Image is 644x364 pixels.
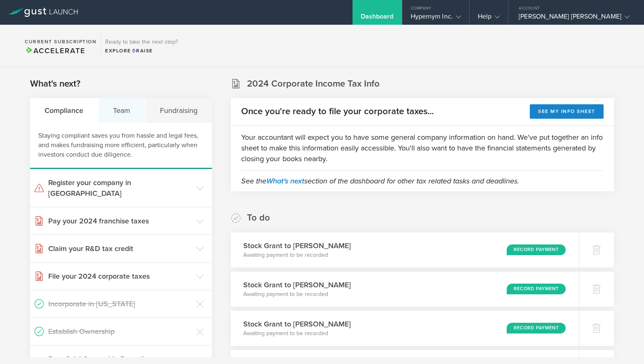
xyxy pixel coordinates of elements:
div: Dashboard [361,12,394,25]
p: Awaiting payment to be recorded [243,290,351,298]
p: Your accountant will expect you to have some general company information on hand. We've put toget... [241,132,604,164]
h2: Once you're ready to file your corporate taxes... [241,106,434,117]
div: Help [478,12,500,25]
div: Hypernym Inc. [411,12,461,25]
h3: Stock Grant to [PERSON_NAME] [243,279,351,290]
iframe: Chat Widget [603,324,644,364]
p: Awaiting payment to be recorded [243,251,351,259]
div: Record Payment [507,284,566,294]
h2: Current Subscription [25,39,96,44]
div: Record Payment [507,323,566,333]
h3: Establish Ownership [48,326,192,337]
span: Raise [131,48,153,54]
h3: Ready to take the next step? [105,39,178,45]
h2: To do [247,212,270,224]
button: See my info sheet [530,104,604,119]
div: Explore [105,47,178,54]
h2: 2024 Corporate Income Tax Info [247,78,380,90]
div: Staying compliant saves you from hassle and legal fees, and makes fundraising more efficient, par... [30,123,212,169]
div: Record Payment [507,244,566,255]
span: Accelerate [25,46,85,55]
div: Stock Grant to [PERSON_NAME]Awaiting payment to be recordedRecord Payment [231,272,579,307]
div: Team [99,98,146,123]
a: What's next [266,176,304,186]
h3: Stock Grant to [PERSON_NAME] [243,240,351,251]
div: Ready to take the next step?ExploreRaise [101,33,182,59]
div: [PERSON_NAME] [PERSON_NAME] [519,12,630,25]
div: Compliance [30,98,99,123]
h3: Register your company in [GEOGRAPHIC_DATA] [48,177,192,199]
h3: Incorporate in [US_STATE] [48,298,192,309]
h3: Stock Grant to [PERSON_NAME] [243,319,351,329]
h3: File your 2024 corporate taxes [48,271,192,282]
h3: Claim your R&D tax credit [48,243,192,254]
div: Fundraising [146,98,212,123]
div: Stock Grant to [PERSON_NAME]Awaiting payment to be recordedRecord Payment [231,311,579,346]
em: See the section of the dashboard for other tax related tasks and deadlines. [241,176,519,186]
h3: Pay your 2024 franchise taxes [48,216,192,226]
p: Awaiting payment to be recorded [243,329,351,338]
h2: What's next? [30,78,80,90]
div: Stock Grant to [PERSON_NAME]Awaiting payment to be recordedRecord Payment [231,232,579,268]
